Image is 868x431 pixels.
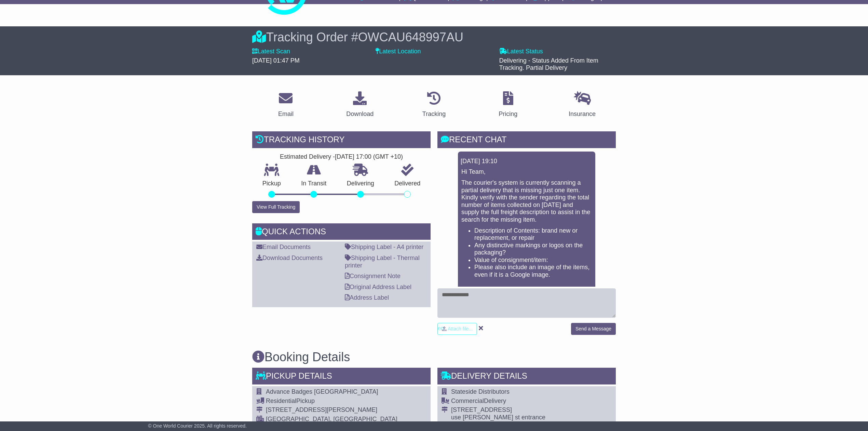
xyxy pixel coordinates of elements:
div: [DATE] 17:00 (GMT +10) [335,153,403,161]
div: Download [346,109,374,119]
a: Email [274,89,298,121]
span: Delivering - Status Added From Item Tracking. Partial Delivery [499,57,598,71]
span: [DATE] 01:47 PM [252,57,300,64]
div: [DATE] 19:10 [461,158,593,165]
span: Residential [266,397,296,404]
div: use [PERSON_NAME] st entrance [451,414,583,421]
span: Stateside Distributors [451,388,510,395]
span: Advance Badges [GEOGRAPHIC_DATA] [266,388,378,395]
a: Download [342,89,378,121]
a: Shipping Label - Thermal printer [345,254,420,269]
div: Delivery [451,397,583,405]
label: Latest Scan [252,48,290,55]
a: Insurance [564,89,600,121]
p: Delivering [337,180,384,187]
a: Email Documents [256,244,311,250]
button: View Full Tracking [252,201,300,213]
li: Please also include an image of the items, even if it is a Google image. [474,264,593,278]
div: Email [278,109,294,119]
p: Hi Team, [461,168,592,176]
div: Insurance [569,109,596,119]
p: The courier's system is currently scanning a partial delivery that is missing just one item. Kind... [461,179,592,224]
p: Delivered [384,180,431,187]
label: Latest Status [499,48,543,55]
a: Shipping Label - A4 printer [345,244,423,250]
div: RECENT CHAT [437,131,616,150]
div: Delivery Details [437,368,616,386]
p: Pickup [252,180,291,187]
p: In Transit [291,180,337,187]
div: Pricing [499,109,517,119]
label: Latest Location [376,48,421,55]
div: Tracking [422,109,446,119]
span: OWCAU648997AU [358,30,463,44]
a: Address Label [345,294,389,301]
div: Pickup Details [252,368,431,386]
div: Tracking Order # [252,30,616,44]
span: © One World Courier 2025. All rights reserved. [148,423,247,429]
div: Quick Actions [252,223,431,242]
a: Pricing [494,89,522,121]
a: Tracking [418,89,450,121]
li: Value of consignment/item: [474,257,593,264]
a: Original Address Label [345,284,411,290]
button: Send a Message [571,323,616,335]
div: Pickup [266,397,421,405]
li: Any distinctive markings or logos on the packaging? [474,242,593,257]
div: [STREET_ADDRESS][PERSON_NAME] [266,406,421,414]
div: Estimated Delivery - [252,153,431,161]
li: Description of Contents: brand new or replacement, or repair [474,227,593,242]
div: [GEOGRAPHIC_DATA], [GEOGRAPHIC_DATA] [266,416,421,423]
a: Consignment Note [345,273,401,279]
h3: Booking Details [252,350,616,364]
span: Commercial [451,397,484,404]
div: Tracking history [252,131,431,150]
a: Download Documents [256,254,323,261]
div: [STREET_ADDRESS] [451,406,583,414]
